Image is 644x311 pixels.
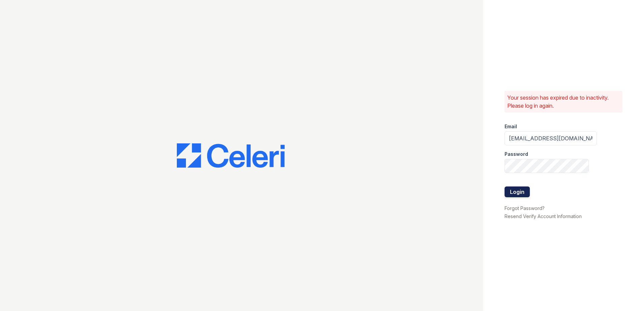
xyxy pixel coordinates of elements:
[505,213,582,219] a: Resend Verify Account Information
[507,94,620,110] p: Your session has expired due to inactivity. Please log in again.
[505,205,545,211] a: Forgot Password?
[505,123,517,130] label: Email
[505,151,528,158] label: Password
[177,143,285,168] img: CE_Logo_Blue-a8612792a0a2168367f1c8372b55b34899dd931a85d93a1a3d3e32e68fde9ad4.png
[505,186,530,197] button: Login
